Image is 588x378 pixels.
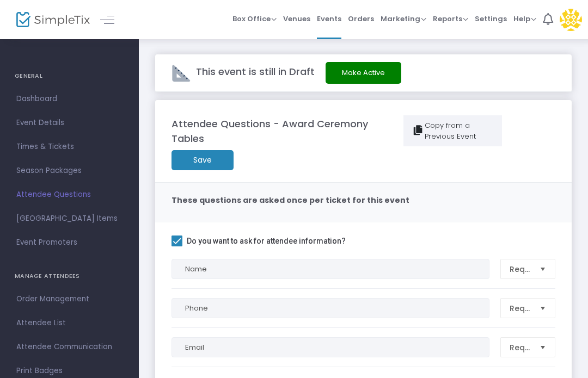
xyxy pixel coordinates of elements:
[171,195,409,206] m-panel-subtitle: These questions are asked once per ticket for this event
[317,5,341,33] span: Events
[16,140,122,154] span: Times & Tickets
[513,14,536,24] span: Help
[510,303,531,314] span: Required
[16,164,122,178] span: Season Packages
[475,5,507,33] span: Settings
[535,299,550,318] button: Select
[381,14,426,24] span: Marketing
[423,120,497,141] div: Copy from a Previous Event
[16,340,122,354] span: Attendee Communication
[16,316,122,330] span: Attendee List
[15,65,124,87] h4: GENERAL
[283,5,310,33] span: Venues
[232,14,277,24] span: Box Office
[171,64,191,83] img: draft-event.png
[16,364,122,378] span: Print Badges
[510,264,531,275] span: Required
[433,14,468,24] span: Reports
[16,116,122,130] span: Event Details
[196,65,315,78] span: This event is still in Draft
[16,292,122,306] span: Order Management
[16,212,122,226] span: [GEOGRAPHIC_DATA] Items
[348,5,374,33] span: Orders
[15,265,124,287] h4: MANAGE ATTENDEES
[171,150,234,170] m-button: Save
[187,234,346,247] span: Do you want to ask for attendee information?
[171,116,391,146] m-panel-title: Attendee Questions - Award Ceremony Tables
[16,92,122,106] span: Dashboard
[16,188,122,202] span: Attendee Questions
[326,62,401,84] button: Make Active
[510,342,531,353] span: Required
[535,259,550,278] button: Select
[16,236,122,250] span: Event Promoters
[535,338,550,357] button: Select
